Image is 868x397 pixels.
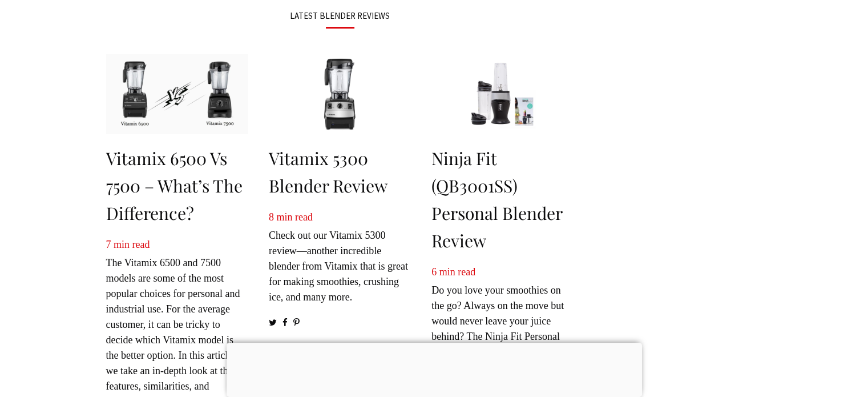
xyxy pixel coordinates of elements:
[106,239,111,250] span: 7
[431,54,574,134] img: Ninja Fit (QB3001SS) Personal Blender Review
[431,266,437,278] span: 6
[106,54,248,134] img: Vitamix 6500 vs 7500 – What’s the Difference?
[106,11,574,20] h3: LATEST BLENDER REVIEWS
[439,266,475,278] span: min read
[227,343,642,394] iframe: Advertisement
[605,17,760,360] iframe: Advertisement
[431,147,563,252] a: Ninja Fit (QB3001SS) Personal Blender Review
[114,239,150,250] span: min read
[431,264,574,375] p: Do you love your smoothies on the go? Always on the move but would never leave your juice behind?...
[269,211,274,223] span: 8
[269,147,387,197] a: Vitamix 5300 Blender Review
[106,147,243,224] a: Vitamix 6500 vs 7500 – What’s the Difference?
[276,211,312,223] span: min read
[269,54,411,134] img: Vitamix 5300 Blender Review
[269,210,411,305] p: Check out our Vitamix 5300 review—another incredible blender from Vitamix that is great for makin...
